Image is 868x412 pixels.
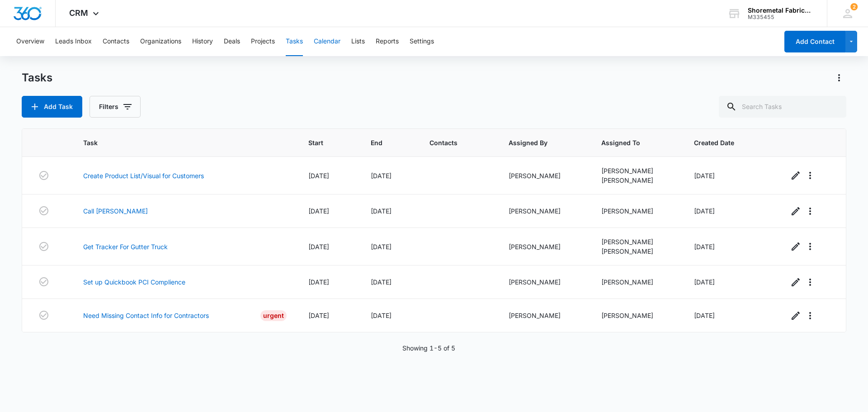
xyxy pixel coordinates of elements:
[83,311,209,320] a: Need Missing Contact Info for Contractors
[103,27,129,56] button: Contacts
[719,96,846,118] input: Search Tasks
[16,27,44,56] button: Overview
[509,171,580,180] div: [PERSON_NAME]
[601,138,659,147] span: Assigned To
[509,206,580,216] div: [PERSON_NAME]
[140,27,181,56] button: Organizations
[371,138,395,147] span: End
[748,7,814,14] div: account name
[832,71,846,85] button: Actions
[224,27,240,56] button: Deals
[601,237,672,246] div: [PERSON_NAME]
[83,171,204,180] a: Create Product List/Visual for Customers
[371,172,392,180] span: [DATE]
[83,206,148,216] a: Call [PERSON_NAME]
[251,27,275,56] button: Projects
[22,71,52,85] h1: Tasks
[509,277,580,287] div: [PERSON_NAME]
[83,277,185,287] a: Set up Quickbook PCI Complience
[601,311,672,320] div: [PERSON_NAME]
[371,243,392,251] span: [DATE]
[784,31,845,52] button: Add Contact
[260,310,287,321] div: Urgent
[69,8,88,18] span: CRM
[509,242,580,251] div: [PERSON_NAME]
[410,27,434,56] button: Settings
[314,27,340,56] button: Calendar
[308,207,329,215] span: [DATE]
[22,96,82,118] button: Add Task
[286,27,303,56] button: Tasks
[371,278,392,286] span: [DATE]
[694,312,715,319] span: [DATE]
[83,138,274,147] span: Task
[402,343,455,353] p: Showing 1-5 of 5
[351,27,365,56] button: Lists
[601,175,672,185] div: [PERSON_NAME]
[371,312,392,319] span: [DATE]
[748,14,814,20] div: account id
[601,246,672,256] div: [PERSON_NAME]
[694,172,715,180] span: [DATE]
[694,138,754,147] span: Created Date
[601,166,672,175] div: [PERSON_NAME]
[83,242,168,251] a: Get Tracker For Gutter Truck
[308,172,329,180] span: [DATE]
[850,3,858,10] span: 2
[308,243,329,251] span: [DATE]
[192,27,213,56] button: History
[509,311,580,320] div: [PERSON_NAME]
[371,207,392,215] span: [DATE]
[694,278,715,286] span: [DATE]
[308,138,336,147] span: Start
[694,243,715,251] span: [DATE]
[509,138,566,147] span: Assigned By
[601,206,672,216] div: [PERSON_NAME]
[90,96,141,118] button: Filters
[850,3,858,10] div: notifications count
[55,27,92,56] button: Leads Inbox
[376,27,399,56] button: Reports
[308,278,329,286] span: [DATE]
[429,138,474,147] span: Contacts
[694,207,715,215] span: [DATE]
[308,312,329,319] span: [DATE]
[601,277,672,287] div: [PERSON_NAME]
